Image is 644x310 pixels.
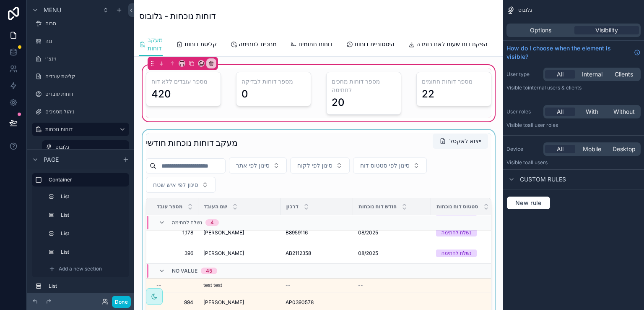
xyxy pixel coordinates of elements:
a: דוחות עובדים [32,87,129,101]
span: Menu [44,6,61,14]
label: List [61,212,124,218]
a: קליטת דוחות [176,37,217,53]
span: No value [172,268,197,274]
button: Done [112,296,131,308]
label: Device [506,146,540,152]
label: ניהול מסמכים [45,108,127,115]
label: וינצ׳י [45,55,127,62]
label: מרום [45,20,127,27]
label: גלובוס [55,144,124,150]
div: scrollable content [27,169,134,293]
h1: דוחות נוכחות - גלובוס [139,10,216,22]
a: מרום [32,17,129,30]
label: קליטת עובדים [45,73,127,80]
p: Visible to [506,159,641,166]
span: Visibility [595,26,618,34]
span: Custom rules [520,175,566,184]
span: חודש דוח נוכחות [358,203,397,210]
span: שם העובד [204,203,227,210]
label: User roles [506,108,540,115]
a: הפקת דוח שעות לאנדרומדה [408,37,488,53]
label: User type [506,71,540,78]
div: 45 [206,268,212,274]
span: נשלח לחתימה [172,219,202,226]
a: היסטוריית דוחות [346,37,395,53]
a: דוחות חתומים [290,37,333,53]
span: Page [44,155,59,163]
span: דוחות חתומים [299,40,333,48]
span: All user roles [528,122,558,128]
a: גלובוס [42,140,129,154]
span: All [557,70,563,79]
span: With [586,108,598,116]
p: Visible to [506,122,641,129]
span: Mobile [583,145,601,153]
label: Container [49,176,122,183]
span: Clients [615,70,633,79]
span: סטטוס דוח נוכחות [436,203,478,210]
span: מספר עובד [157,203,182,210]
span: All [557,108,563,116]
span: All [557,145,563,153]
label: וגה [45,38,127,45]
span: דרכון [286,203,298,210]
span: מעקב דוחות [148,36,163,53]
span: Options [530,26,551,34]
label: דוחות נוכחות [45,126,112,133]
label: List [49,283,126,289]
label: List [61,193,124,200]
span: היסטוריית דוחות [355,40,395,48]
a: מעקב דוחות [139,32,163,57]
span: קליטת דוחות [184,40,217,48]
span: How do I choose when the element is visible? [506,44,631,61]
span: הפקת דוח שעות לאנדרומדה [416,40,488,48]
span: Without [613,108,635,116]
span: New rule [512,199,545,207]
a: קליטת עובדים [32,70,129,83]
a: How do I choose when the element is visible? [506,44,641,61]
span: all users [528,159,548,166]
label: דוחות עובדים [45,91,127,97]
span: Add a new section [59,265,102,272]
p: Visible to [506,84,641,91]
span: גלובוס [518,7,532,13]
a: דוחות נוכחות [32,123,129,136]
a: ניהול מסמכים [32,105,129,118]
a: וגה [32,34,129,48]
label: List [61,230,124,237]
span: Internal users & clients [528,84,582,91]
a: מחכים לחתימה [230,37,277,53]
span: Internal [582,70,602,79]
span: מחכים לחתימה [239,40,277,48]
div: 4 [210,219,214,226]
button: New rule [506,196,551,210]
label: List [61,249,124,255]
a: וינצ׳י [32,52,129,66]
span: Desktop [613,145,636,153]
